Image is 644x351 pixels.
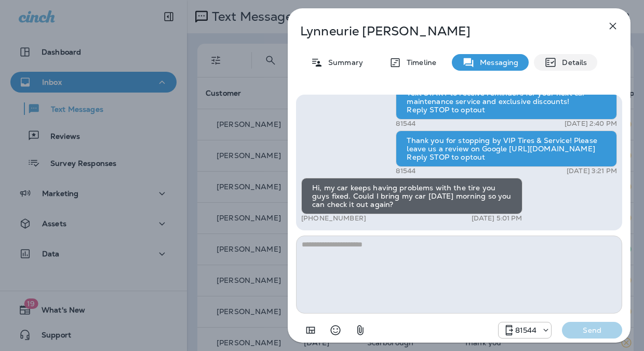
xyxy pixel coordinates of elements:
[396,167,415,175] p: 81544
[499,324,552,336] div: 81544
[557,58,587,67] p: Details
[325,320,346,341] button: Select an emoji
[475,58,518,67] p: Messaging
[565,120,617,128] p: [DATE] 2:40 PM
[396,120,415,128] p: 81544
[472,214,522,223] p: [DATE] 5:01 PM
[401,58,436,67] p: Timeline
[300,320,321,341] button: Add in a premade template
[301,214,366,223] p: [PHONE_NUMBER]
[300,24,584,38] p: Lynneurie [PERSON_NAME]
[567,167,617,175] p: [DATE] 3:21 PM
[301,178,522,214] div: Hi, my car keeps having problems with the tire you guys fixed. Could I bring my car [DATE] mornin...
[396,131,617,167] div: Thank you for stopping by VIP Tires & Service! Please leave us a review on Google [URL][DOMAIN_NA...
[515,326,537,334] p: 81544
[323,58,363,67] p: Summary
